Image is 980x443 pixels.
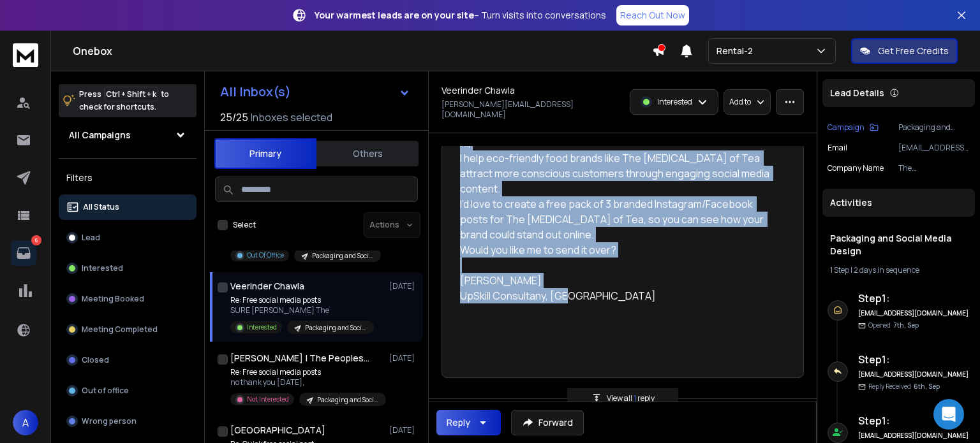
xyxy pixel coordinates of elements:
p: Meeting Completed [82,324,158,335]
p: Interested [247,323,277,332]
p: All Status [83,202,119,212]
p: [DATE] [389,353,418,363]
button: Reply [436,410,501,435]
p: Wrong person [82,416,137,426]
p: no thank you [DATE], [230,377,383,388]
span: Ctrl + Shift + k [104,87,158,101]
img: logo [13,43,38,67]
p: Out Of Office [247,251,284,260]
div: Reply [447,416,470,429]
h6: [EMAIL_ADDRESS][DOMAIN_NAME] [858,309,970,318]
p: The [MEDICAL_DATA] of Tea [898,163,970,173]
h3: Inboxes selected [251,110,332,125]
p: – Turn visits into conversations [315,9,606,22]
p: Reply Received [868,382,940,391]
button: Get Free Credits [851,38,958,64]
button: All Inbox(s) [210,79,420,105]
p: Interested [82,263,123,273]
h1: [PERSON_NAME] | The Peoples Apothecary [230,352,371,365]
h6: Step 1 : [858,291,970,306]
a: Reach Out Now [616,5,689,25]
p: Re: Free social media posts [230,367,383,377]
button: Wrong person [59,409,197,434]
h1: Veerinder Chawla [442,84,515,97]
p: [EMAIL_ADDRESS][DOMAIN_NAME] [898,143,970,153]
a: 6 [11,240,36,266]
h1: Packaging and Social Media Design [830,232,967,258]
button: Interested [59,256,197,281]
div: Activities [822,189,975,217]
button: Forward [511,410,584,435]
p: Out of office [82,386,129,396]
p: Campaign [828,122,865,133]
h6: [EMAIL_ADDRESS][DOMAIN_NAME] [858,431,970,440]
button: All Campaigns [59,122,197,148]
p: Packaging and Social Media Design [305,323,366,333]
p: Not Interested [247,395,289,404]
p: Interested [657,97,692,107]
p: [DATE] [389,425,418,435]
h6: Step 1 : [858,413,970,428]
p: Packaging and Social Media Design [317,395,378,405]
p: Lead Details [830,87,884,99]
div: [PERSON_NAME] UpSkill Consultany, [GEOGRAPHIC_DATA] [460,258,775,303]
p: Lead [82,233,100,243]
h1: [GEOGRAPHIC_DATA] [230,424,325,437]
button: Campaign [828,122,879,133]
h1: All Inbox(s) [220,85,291,98]
p: View all reply [607,393,655,403]
span: 6th, Sep [914,382,940,391]
button: Lead [59,225,197,251]
span: 1 [634,393,637,403]
button: Meeting Completed [59,317,197,342]
div: Hi, I help eco-friendly food brands like The [MEDICAL_DATA] of Tea attract more conscious custome... [460,135,775,258]
p: SURE [PERSON_NAME] The [230,305,374,316]
button: A [13,410,38,435]
p: Meeting Booked [82,294,144,304]
h1: All Campaigns [69,129,131,142]
strong: Your warmest leads are on your site [315,9,474,21]
p: Rental-2 [716,45,758,57]
p: [DATE] [389,281,418,291]
p: Reach Out Now [620,9,685,22]
button: Primary [214,138,316,169]
p: Opened [868,321,919,330]
h6: Step 1 : [858,352,970,367]
button: Others [316,140,419,168]
span: 1 Step [830,265,849,275]
p: [PERSON_NAME][EMAIL_ADDRESS][DOMAIN_NAME] [442,99,619,120]
label: Select [233,220,256,230]
p: Get Free Credits [878,45,949,57]
div: Open Intercom Messenger [933,399,964,430]
button: Meeting Booked [59,286,197,312]
span: 7th, Sep [893,321,919,330]
p: Email [828,143,847,153]
p: Closed [82,355,109,365]
p: Re: Free social media posts [230,295,374,305]
button: Closed [59,347,197,373]
h6: [EMAIL_ADDRESS][DOMAIN_NAME] [858,370,970,379]
h1: Onebox [73,43,652,59]
p: Packaging and Social Media Design [898,122,970,133]
span: 25 / 25 [220,110,248,125]
p: Add to [729,97,751,107]
button: Out of office [59,378,197,403]
h3: Filters [59,169,197,187]
span: 2 days in sequence [854,265,919,275]
h1: Veerinder Chawla [230,280,304,293]
p: 6 [31,235,41,245]
p: Company Name [828,163,884,173]
p: Packaging and Social Media Design [312,251,373,261]
p: Press to check for shortcuts. [79,88,169,113]
button: All Status [59,194,197,220]
div: | [830,265,967,275]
